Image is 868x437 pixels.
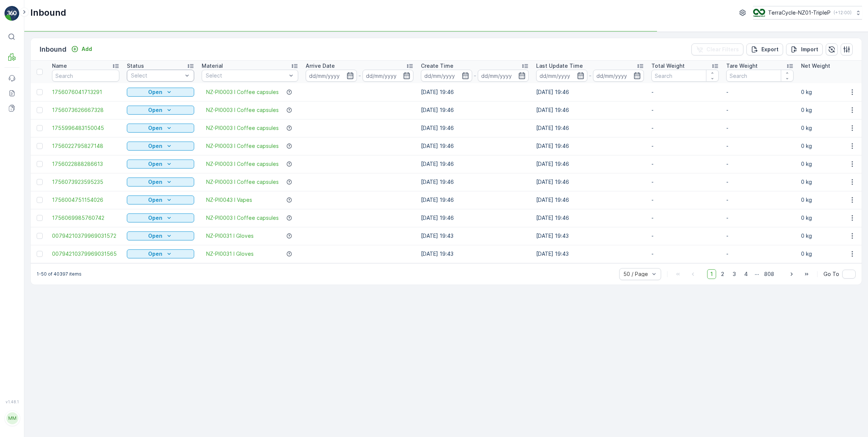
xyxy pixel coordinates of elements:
[726,142,794,150] p: -
[127,124,194,133] button: Open
[206,88,279,96] a: NZ-PI0003 I Coffee capsules
[532,119,648,137] td: [DATE] 19:46
[52,106,119,114] a: 1756073626667328
[127,106,194,115] button: Open
[417,227,532,245] td: [DATE] 19:43
[593,70,644,82] input: dd/mm/yyyy
[536,70,587,82] input: dd/mm/yyyy
[6,412,18,424] div: MM
[127,249,194,258] button: Open
[37,179,43,185] div: Toggle Row Selected
[206,106,279,114] a: NZ-PI0003 I Coffee capsules
[37,161,43,167] div: Toggle Row Selected
[823,270,839,278] span: Go To
[726,178,794,186] p: -
[148,232,162,240] p: Open
[148,250,162,258] p: Open
[801,46,818,53] p: Import
[651,62,685,70] p: Total Weight
[52,196,119,204] a: 1756004751154026
[718,269,728,279] span: 2
[726,160,794,168] p: -
[532,227,648,245] td: [DATE] 19:43
[741,269,751,279] span: 4
[37,233,43,239] div: Toggle Row Selected
[363,70,414,82] input: dd/mm/yyyy
[651,88,719,96] p: -
[131,72,183,79] p: Select
[37,215,43,221] div: Toggle Row Selected
[40,44,67,55] p: Inbound
[726,62,758,70] p: Tare Weight
[52,250,119,258] a: 00794210379969031565
[306,70,357,82] input: dd/mm/yyyy
[651,250,719,258] p: -
[421,70,472,82] input: dd/mm/yyyy
[52,160,119,168] a: 1756022888286613
[148,106,162,114] p: Open
[532,137,648,155] td: [DATE] 19:46
[761,46,779,53] p: Export
[726,214,794,222] p: -
[127,142,194,151] button: Open
[651,232,719,240] p: -
[148,196,162,204] p: Open
[30,7,66,19] p: Inbound
[417,173,532,191] td: [DATE] 19:46
[726,88,794,96] p: -
[206,232,254,240] a: NZ-PI0031 I Gloves
[127,195,194,204] button: Open
[532,101,648,119] td: [DATE] 19:46
[589,71,592,80] p: -
[206,142,279,150] a: NZ-PI0003 I Coffee capsules
[52,62,67,70] p: Name
[206,124,279,132] span: NZ-PI0003 I Coffee capsules
[37,89,43,95] div: Toggle Row Selected
[52,142,119,150] span: 1756022795827148
[417,155,532,173] td: [DATE] 19:46
[306,62,335,70] p: Arrive Date
[536,62,583,70] p: Last Update Time
[726,196,794,204] p: -
[127,177,194,186] button: Open
[127,160,194,169] button: Open
[532,173,648,191] td: [DATE] 19:46
[753,6,862,19] button: TerraCycle-NZ01-TripleP(+12:00)
[651,106,719,114] p: -
[37,197,43,203] div: Toggle Row Selected
[52,214,119,222] a: 1756069985760742
[37,251,43,257] div: Toggle Row Selected
[52,178,119,186] a: 1756073923595235
[52,232,119,240] span: 00794210379969031572
[206,178,279,186] span: NZ-PI0003 I Coffee capsules
[478,70,529,82] input: dd/mm/yyyy
[726,106,794,114] p: -
[651,124,719,132] p: -
[4,6,19,21] img: logo
[691,43,743,55] button: Clear Filters
[206,250,254,258] a: NZ-PI0031 I Gloves
[4,406,19,431] button: MM
[726,232,794,240] p: -
[127,231,194,240] button: Open
[127,88,194,97] button: Open
[417,191,532,209] td: [DATE] 19:46
[206,72,287,79] p: Select
[37,271,82,277] p: 1-50 of 40397 items
[127,213,194,222] button: Open
[729,269,739,279] span: 3
[421,62,453,70] p: Create Time
[148,142,162,150] p: Open
[753,9,765,17] img: TC_7kpGtVS.png
[37,107,43,113] div: Toggle Row Selected
[202,62,223,70] p: Material
[52,88,119,96] a: 1756076041713291
[206,214,279,222] a: NZ-PI0003 I Coffee capsules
